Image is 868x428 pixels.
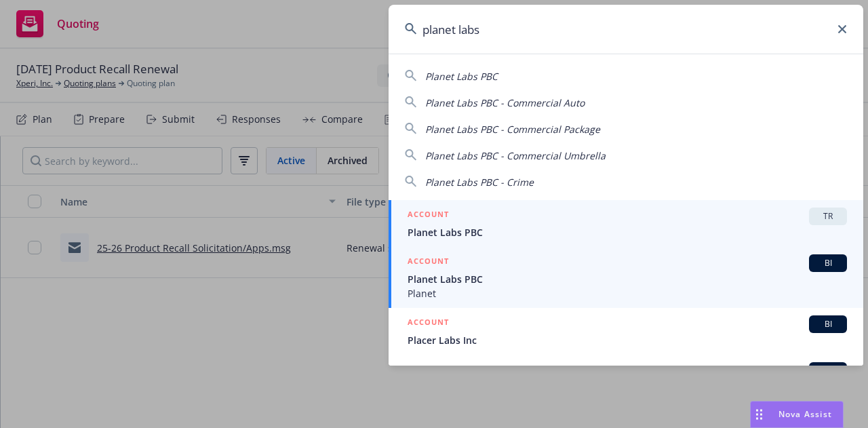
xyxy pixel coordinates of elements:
[389,5,863,54] input: Search...
[389,355,863,402] a: ACCOUNTBI
[751,402,768,427] div: Drag to move
[814,318,842,330] span: BI
[814,210,842,222] span: TR
[425,123,600,136] span: Planet Labs PBC - Commercial Package
[750,401,844,428] button: Nova Assist
[389,308,863,355] a: ACCOUNTBIPlacer Labs Inc
[389,200,863,247] a: ACCOUNTTRPlanet Labs PBC
[425,176,534,189] span: Planet Labs PBC - Crime
[814,257,842,269] span: BI
[408,315,449,332] h5: ACCOUNT
[408,286,847,300] span: Planet
[408,362,449,378] h5: ACCOUNT
[408,254,449,271] h5: ACCOUNT
[408,225,847,239] span: Planet Labs PBC
[425,149,606,162] span: Planet Labs PBC - Commercial Umbrella
[408,208,449,224] h5: ACCOUNT
[778,408,832,420] span: Nova Assist
[425,96,585,109] span: Planet Labs PBC - Commercial Auto
[389,247,863,308] a: ACCOUNTBIPlanet Labs PBCPlanet
[408,333,847,347] span: Placer Labs Inc
[814,365,842,377] span: BI
[425,70,498,83] span: Planet Labs PBC
[408,272,847,286] span: Planet Labs PBC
